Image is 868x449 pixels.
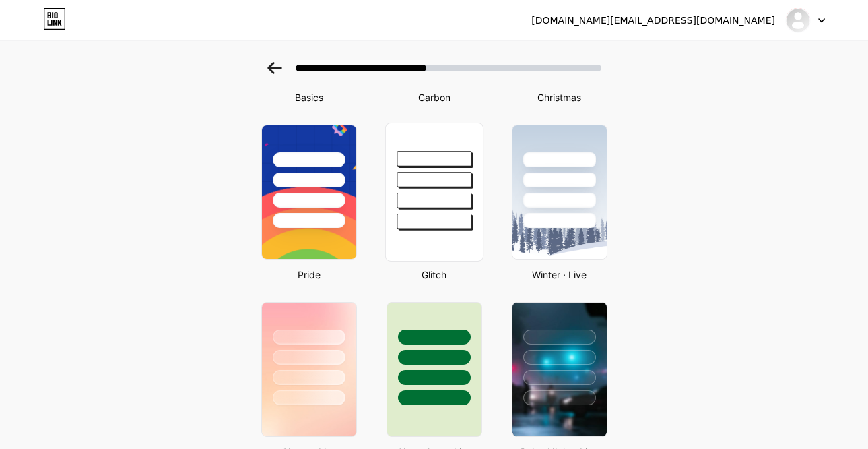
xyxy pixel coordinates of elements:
[382,268,486,282] div: Glitch
[382,90,486,104] div: Carbon
[785,7,811,33] img: VanQuz
[257,268,361,282] div: Pride
[257,90,361,104] div: Basics
[508,90,611,104] div: Christmas
[508,268,611,282] div: Winter · Live
[531,13,775,28] div: [DOMAIN_NAME][EMAIL_ADDRESS][DOMAIN_NAME]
